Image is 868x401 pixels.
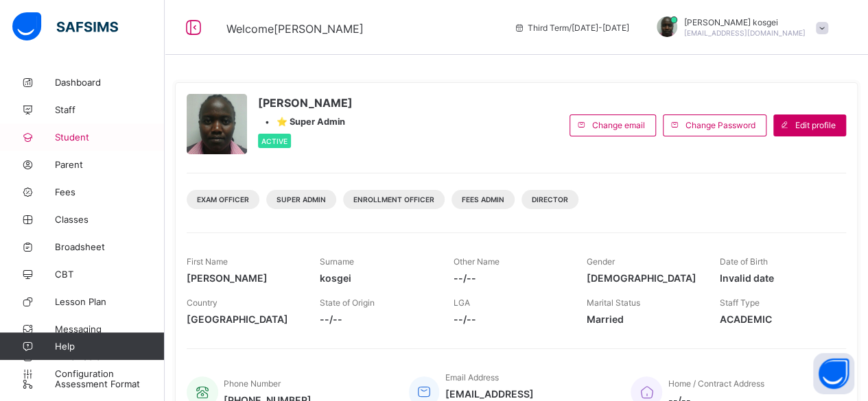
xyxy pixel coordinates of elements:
span: --/-- [320,313,432,325]
span: Staff Type [720,297,760,308]
span: Parent [55,159,165,170]
img: safsims [12,12,118,41]
span: Staff [55,104,165,115]
span: Change email [592,120,645,130]
span: Enrollment Officer [353,195,434,204]
span: Invalid date [720,272,832,284]
span: Lesson Plan [55,296,165,307]
span: [PERSON_NAME] [258,96,353,110]
span: [PERSON_NAME] kosgei [684,17,806,27]
span: Phone Number [224,378,281,389]
span: Fees Admin [462,195,504,204]
span: Other Name [453,256,499,267]
span: Change Password [685,120,755,130]
span: Super Admin [277,195,326,204]
span: Messaging [55,324,165,335]
span: Marital Status [587,297,640,308]
span: [DEMOGRAPHIC_DATA] [587,272,699,284]
span: Classes [55,214,165,225]
span: session/term information [514,23,629,33]
span: Home / Contract Address [668,378,764,389]
span: Surname [320,256,354,267]
span: Fees [55,186,165,197]
span: ACADEMIC [720,313,832,325]
div: antoinettekosgei [643,16,835,39]
span: Configuration [55,368,164,379]
span: Country [187,297,218,308]
span: --/-- [453,313,565,325]
span: [GEOGRAPHIC_DATA] [187,313,299,325]
span: kosgei [320,272,432,284]
span: Active [261,137,288,145]
span: Broadsheet [55,241,165,252]
span: State of Origin [320,297,375,308]
span: ⭐ Super Admin [277,117,345,127]
span: Email Address [445,372,498,382]
span: Dashboard [55,77,165,88]
span: Student [55,132,165,143]
span: [PERSON_NAME] [187,272,299,284]
div: • [258,117,353,127]
span: Gender [587,256,615,267]
span: Date of Birth [720,256,768,267]
span: Help [55,341,164,352]
span: [EMAIL_ADDRESS][DOMAIN_NAME] [684,29,806,37]
span: Edit profile [795,120,836,130]
span: Welcome [PERSON_NAME] [226,22,364,36]
span: Married [587,313,699,325]
span: Exam Officer [197,195,249,204]
span: First Name [187,256,228,267]
span: DIRECTOR [532,195,568,204]
span: --/-- [453,272,565,284]
span: CBT [55,269,165,280]
button: Open asap [813,353,854,394]
span: LGA [453,297,469,308]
